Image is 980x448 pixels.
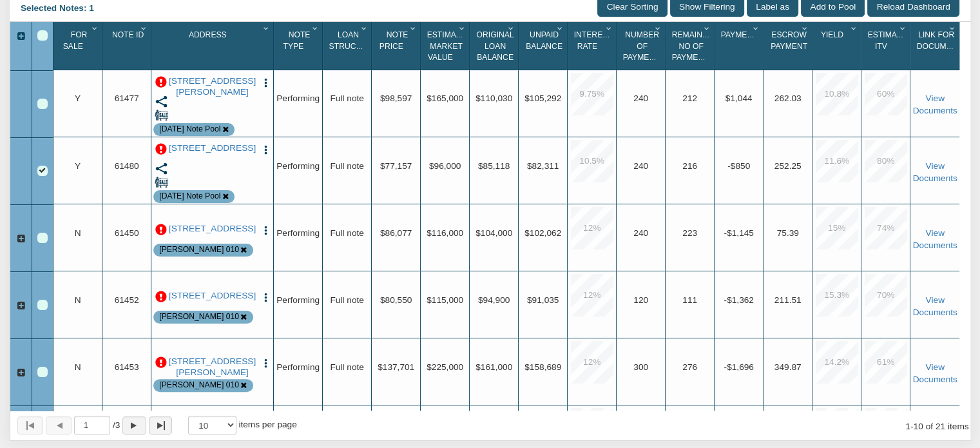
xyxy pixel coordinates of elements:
[478,161,510,170] span: $85,118
[423,26,469,66] div: Sort None
[189,30,227,39] span: Address
[476,30,514,62] span: Original Loan Balance
[276,26,322,66] div: Sort None
[623,30,665,62] span: Number Of Payments
[815,26,861,66] div: Yield Sort None
[260,358,271,369] img: cell-menu.png
[115,228,139,237] span: 61450
[682,228,697,237] span: 223
[766,26,812,66] div: Sort None
[554,22,566,34] div: Column Menu
[105,26,151,66] div: Note Id Sort None
[330,93,363,103] span: Full note
[571,73,613,115] div: 9.75
[380,161,412,170] span: $77,157
[325,26,371,66] div: Sort None
[682,93,697,103] span: 212
[159,124,220,135] div: Note is contained in the pool 7-23-25 Note Pool
[816,140,858,182] div: 11.6
[476,362,512,371] span: $161,000
[913,362,957,384] a: View Documents
[427,93,463,103] span: $165,000
[865,73,907,115] div: 60.0
[260,225,271,236] img: cell-menu.png
[816,207,858,249] div: 15.0
[652,22,664,34] div: Column Menu
[168,291,257,301] a: 1609 Cruft St., Indianapolis, IN, 46203
[17,416,43,434] button: Page to first
[56,26,102,66] div: For Sale Sort None
[276,228,320,237] span: Performing
[476,228,512,237] span: $104,000
[724,228,753,237] span: -$1,145
[112,30,144,39] span: Note Id
[74,416,110,434] input: Selected page
[260,77,271,88] img: cell-menu.png
[815,26,861,66] div: Sort None
[619,26,665,66] div: Sort None
[848,22,860,34] div: Column Menu
[276,26,322,66] div: Note Type Sort None
[330,295,363,304] span: Full note
[159,311,239,322] div: Note is contained in the pool Snodgrass 010
[155,162,168,175] img: share.svg
[619,26,665,66] div: Number Of Payments Sort None
[330,228,363,237] span: Full note
[472,26,518,66] div: Sort None
[168,224,257,234] a: 2318 Villa Ave, Indianapolis, IN, 46203
[774,93,802,103] span: 262.03
[276,295,320,304] span: Performing
[159,191,220,202] div: Note is contained in the pool 7-23-25 Note Pool
[633,161,648,170] span: 240
[159,244,239,255] div: Note is contained in the pool Snodgrass 010
[727,161,750,170] span: -$850
[524,228,561,237] span: $102,062
[865,341,907,384] div: 61.0
[46,416,72,434] button: Page back
[423,26,469,66] div: Estimated Market Value Sort None
[330,161,363,170] span: Full note
[155,108,168,122] img: for_sale.png
[113,420,115,430] abbr: of
[633,228,648,237] span: 240
[571,140,613,182] div: 10.5
[633,93,648,103] span: 240
[276,161,320,170] span: Performing
[283,30,310,50] span: Note Type
[478,295,510,304] span: $94,900
[472,26,518,66] div: Original Loan Balance Sort None
[168,76,257,97] a: 14601 Hollowell Road, Albany, IN, 47320
[115,362,139,371] span: 61453
[816,73,858,115] div: 10.8
[717,26,763,66] div: Payment(P&I) Sort None
[570,26,616,66] div: Sort None
[865,274,907,317] div: 70.0
[724,295,753,304] span: -$1,362
[260,143,271,156] button: Press to open the note menu
[774,161,802,170] span: 252.25
[37,30,48,41] div: Select All
[155,95,168,108] img: share.svg
[682,362,697,371] span: 276
[427,295,463,304] span: $115,000
[668,26,714,66] div: Sort None
[913,161,957,183] a: View Documents
[380,93,412,103] span: $98,597
[380,295,412,304] span: $80,550
[571,274,613,317] div: 12.0
[149,416,172,434] button: Page to last
[717,26,763,66] div: Sort None
[154,26,273,66] div: Sort None
[910,422,914,431] abbr: through
[330,362,363,371] span: Full note
[260,356,271,369] button: Press to open the note menu
[774,362,802,371] span: 349.87
[865,140,907,182] div: 80.0
[105,26,151,66] div: Sort None
[913,26,959,66] div: Link For Documents Sort None
[89,22,101,34] div: Column Menu
[750,22,762,34] div: Column Menu
[63,30,88,50] span: For Sale
[37,367,48,377] div: Row 7, Row Selection Checkbox
[37,99,48,109] div: Row 1, Row Selection Checkbox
